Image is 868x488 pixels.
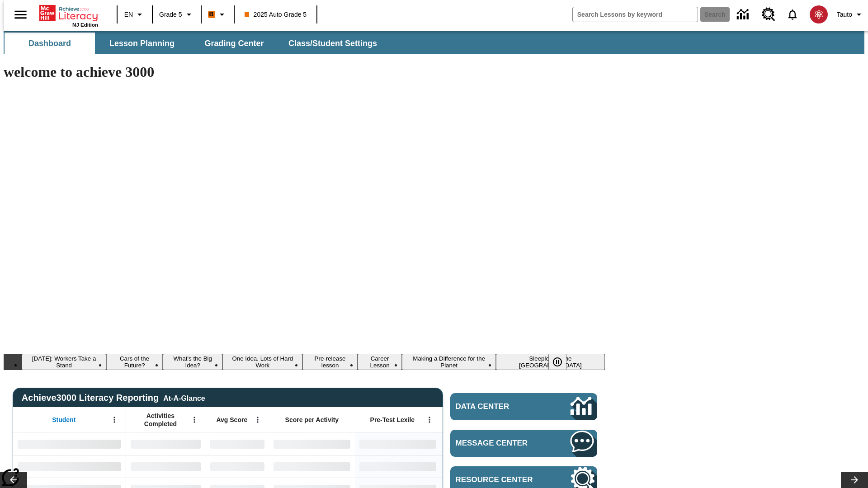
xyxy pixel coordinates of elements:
[450,430,597,457] a: Message Center
[281,33,384,54] button: Class/Student Settings
[781,3,804,26] a: Notifications
[163,354,222,370] button: Slide 3 What's the Big Idea?
[120,6,149,23] button: Language: EN, Select a language
[288,38,377,49] span: Class/Student Settings
[358,354,402,370] button: Slide 6 Career Lesson
[22,354,106,370] button: Slide 1 Labor Day: Workers Take a Stand
[731,2,756,27] a: Data Center
[833,6,868,23] button: Profile/Settings
[837,10,852,19] span: Tauto
[204,6,231,23] button: Boost Class color is orange. Change class color
[222,354,302,370] button: Slide 4 One Idea, Lots of Hard Work
[209,9,214,20] span: B
[841,472,868,488] button: Lesson carousel, Next
[573,7,698,22] input: search field
[156,6,198,23] button: Grade: Grade 5, Select a grade
[28,38,71,49] span: Dashboard
[126,455,206,478] div: No Data,
[456,439,543,448] span: Message Center
[756,2,781,27] a: Resource Center, Will open in new tab
[810,5,828,23] img: avatar image
[109,38,175,49] span: Lesson Planning
[124,10,133,19] span: EN
[5,33,95,54] button: Dashboard
[285,416,339,424] span: Score per Activity
[131,412,190,428] span: Activities Completed
[97,33,187,54] button: Lesson Planning
[206,432,269,455] div: No Data,
[450,393,597,420] a: Data Center
[423,413,436,427] button: Open Menu
[39,3,98,28] div: Home
[39,4,98,22] a: Home
[72,22,98,28] span: NJ Edition
[402,354,495,370] button: Slide 7 Making a Difference for the Planet
[302,354,357,370] button: Slide 5 Pre-release lesson
[163,393,205,403] div: At-A-Glance
[456,475,543,484] span: Resource Center
[188,413,201,427] button: Open Menu
[4,33,385,54] div: SubNavbar
[159,10,182,19] span: Grade 5
[204,38,264,49] span: Grading Center
[4,64,605,80] h1: welcome to achieve 3000
[251,413,264,427] button: Open Menu
[496,354,605,370] button: Slide 8 Sleepless in the Animal Kingdom
[108,413,121,427] button: Open Menu
[548,354,566,370] button: Pause
[206,455,269,478] div: No Data,
[4,31,864,54] div: SubNavbar
[52,416,75,424] span: Student
[7,1,34,28] button: Open side menu
[189,33,279,54] button: Grading Center
[804,3,833,26] button: Select a new avatar
[126,432,206,455] div: No Data,
[22,393,205,403] span: Achieve3000 Literacy Reporting
[370,416,415,424] span: Pre-Test Lexile
[106,354,163,370] button: Slide 2 Cars of the Future?
[456,402,540,411] span: Data Center
[548,354,576,370] div: Pause
[245,10,307,19] span: 2025 Auto Grade 5
[216,416,247,424] span: Avg Score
